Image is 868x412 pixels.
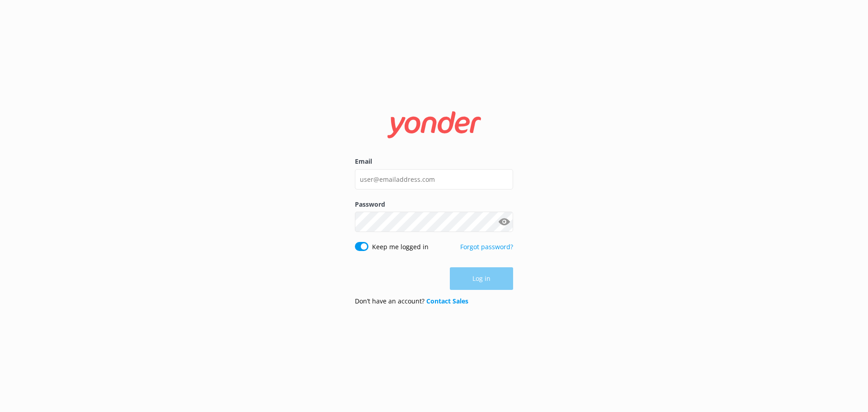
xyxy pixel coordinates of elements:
[355,156,513,166] label: Email
[355,169,513,189] input: user@emailaddress.com
[355,199,513,209] label: Password
[495,213,513,231] button: Show password
[372,242,429,252] label: Keep me logged in
[426,297,468,305] a: Contact Sales
[460,242,513,251] a: Forgot password?
[355,296,468,306] p: Don’t have an account?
